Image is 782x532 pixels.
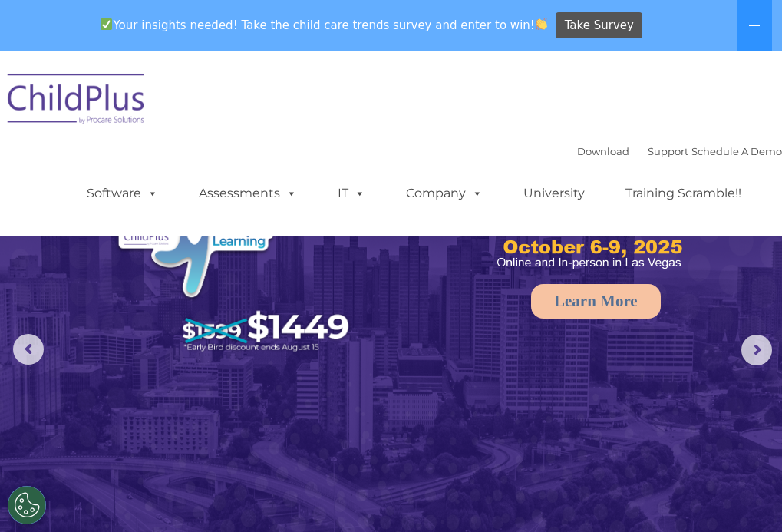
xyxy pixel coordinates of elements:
a: Take Survey [556,12,642,39]
button: Cookies Settings [8,486,46,524]
img: ✅ [101,18,112,30]
font: | [577,145,782,157]
a: Company [391,178,498,209]
a: Schedule A Demo [691,145,782,157]
a: Download [577,145,629,157]
a: IT [322,178,381,209]
a: Assessments [183,178,312,209]
span: Your insights needed! Take the child care trends survey and enter to win! [94,10,554,40]
img: 👏 [536,18,547,30]
a: Software [71,178,173,209]
a: Training Scramble!! [610,178,757,209]
a: Support [648,145,688,157]
iframe: Chat Widget [705,458,782,532]
span: Take Survey [565,12,634,39]
a: University [508,178,600,209]
a: Learn More [531,284,661,319]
